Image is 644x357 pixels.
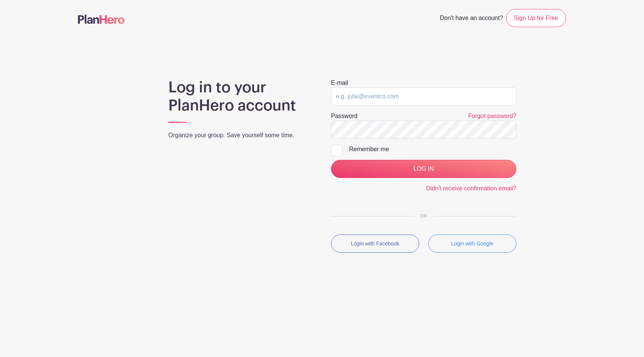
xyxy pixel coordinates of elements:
[331,234,419,253] button: Login with Facebook
[428,234,516,253] button: Login with Google
[440,11,503,27] span: Don't have an account?
[168,78,313,115] h1: Log in to your PlanHero account
[451,241,493,247] small: Login with Google
[414,213,433,219] span: OR
[78,15,125,24] img: logo-507f7623f17ff9eddc593b1ce0a138ce2505c220e1c5a4e2b4648c50719b7d32.svg
[331,112,357,121] label: Password
[331,78,348,87] label: E-mail
[351,241,399,247] small: Login with Facebook
[331,87,516,106] input: e.g. julie@eventco.com
[331,160,516,178] input: LOG IN
[426,185,516,192] a: Didn't receive confirmation email?
[468,113,516,119] a: Forgot password?
[168,131,313,140] p: Organize your group. Save yourself some time.
[349,145,516,154] div: Remember me
[506,9,566,27] a: Sign Up for Free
